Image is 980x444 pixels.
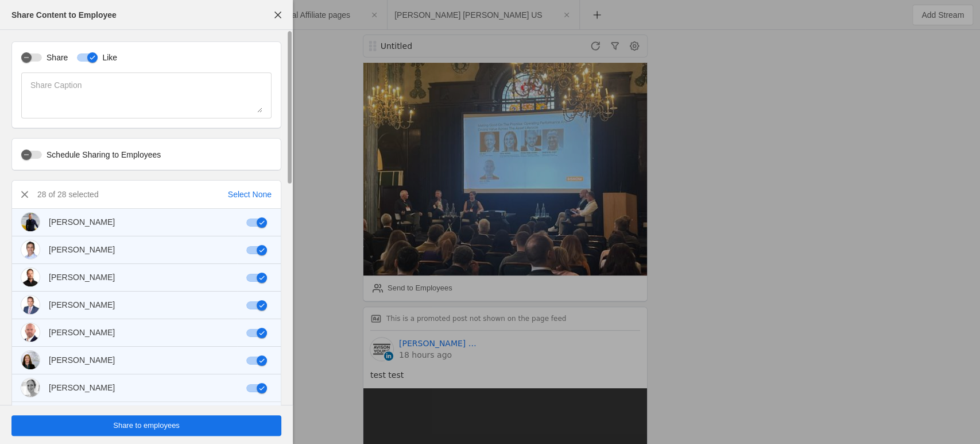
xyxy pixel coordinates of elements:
div: [PERSON_NAME] [49,216,115,228]
span: Share to employees [113,420,180,431]
label: Schedule Sharing to Employees [42,149,161,160]
img: cache [21,323,40,342]
img: cache [21,213,40,231]
img: cache [21,351,40,369]
img: cache [21,268,40,286]
div: [PERSON_NAME] [49,299,115,311]
div: [PERSON_NAME] [49,382,115,393]
div: [PERSON_NAME] [49,327,115,338]
img: cache [21,240,40,259]
mat-label: Share Caption [30,78,82,92]
div: 28 of 28 selected [37,189,99,200]
div: [PERSON_NAME] [49,244,115,255]
label: Share [42,52,68,63]
label: Like [98,52,117,63]
div: Share Content to Employee [11,9,117,21]
div: [PERSON_NAME] [49,271,115,283]
img: cache [21,378,40,397]
div: Select None [228,189,272,200]
button: Share to employees [11,415,281,436]
div: [PERSON_NAME] [49,354,115,366]
img: cache [21,296,40,314]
